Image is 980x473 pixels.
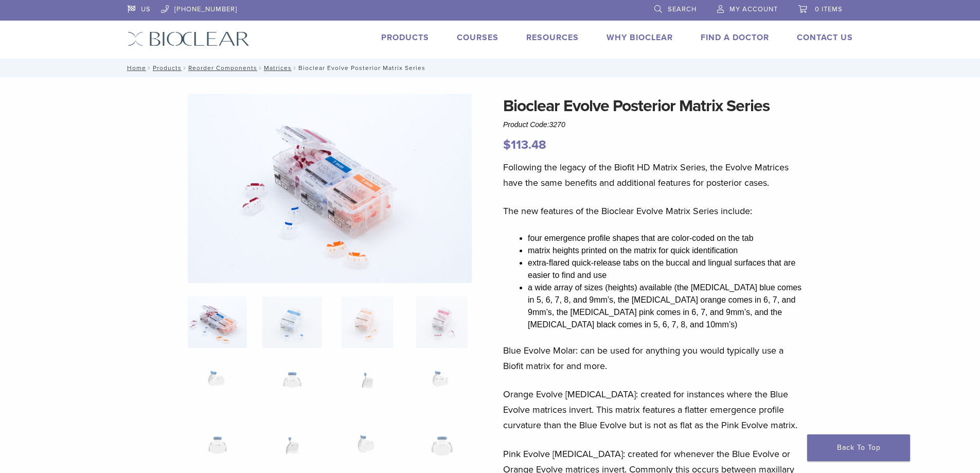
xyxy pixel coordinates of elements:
a: Reorder Components [188,64,257,72]
img: Bioclear Evolve Posterior Matrix Series - Image 5 [192,361,243,413]
img: Evolve-refills-2 [188,94,472,283]
img: Evolve-refills-2-324x324.jpg [188,296,247,348]
a: Products [153,64,182,72]
a: Find A Doctor [701,32,769,43]
span: 0 items [815,5,843,13]
img: Bioclear Evolve Posterior Matrix Series - Image 3 [342,296,393,348]
span: / [182,65,188,71]
img: Bioclear Evolve Posterior Matrix Series - Image 2 [262,296,322,348]
span: Search [668,5,697,13]
span: $ [503,137,511,152]
a: Courses [457,32,498,43]
nav: Bioclear Evolve Posterior Matrix Series [120,59,861,77]
li: a wide array of sizes (heights) available (the [MEDICAL_DATA] blue comes in 5, 6, 7, 8, and 9mm’s... [528,282,806,331]
li: matrix heights printed on the matrix for quick identification [528,244,806,257]
p: Following the legacy of the Biofit HD Matrix Series, the Evolve Matrices have the same benefits a... [503,160,806,190]
bdi: 113.48 [503,137,546,152]
img: Bioclear Evolve Posterior Matrix Series - Image 8 [416,361,468,413]
a: Products [381,32,429,43]
a: Matrices [264,64,292,72]
span: 3270 [549,120,565,129]
span: / [146,65,153,71]
a: Resources [526,32,579,43]
a: Contact Us [797,32,853,43]
p: Orange Evolve [MEDICAL_DATA]: created for instances where the Blue Evolve matrices invert. This m... [503,387,806,433]
img: Bioclear Evolve Posterior Matrix Series - Image 6 [266,361,318,413]
span: / [257,65,264,71]
span: My Account [729,5,778,13]
p: The new features of the Bioclear Evolve Matrix Series include: [503,203,806,219]
a: Home [124,64,146,72]
li: four emergence profile shapes that are color-coded on the tab [528,232,806,244]
span: / [292,65,298,71]
li: extra-flared quick-release tabs on the buccal and lingual surfaces that are easier to find and use [528,257,806,282]
p: Blue Evolve Molar: can be used for anything you would typically use a Biofit matrix for and more. [503,343,806,374]
h1: Bioclear Evolve Posterior Matrix Series [503,94,806,118]
img: Bioclear Evolve Posterior Matrix Series - Image 4 [416,296,468,348]
a: Back To Top [807,434,910,461]
img: Bioclear [128,31,250,46]
a: Why Bioclear [607,32,673,43]
span: Product Code: [503,120,565,129]
img: Bioclear Evolve Posterior Matrix Series - Image 7 [342,361,393,413]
